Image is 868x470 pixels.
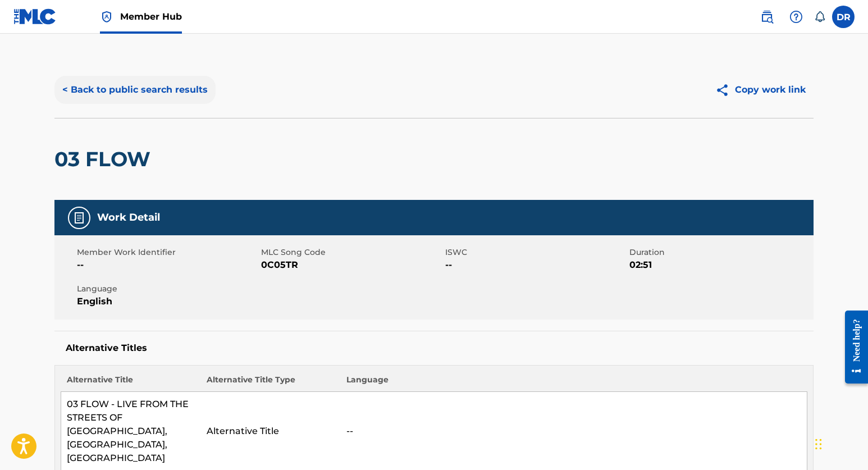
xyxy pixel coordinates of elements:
[77,283,258,295] span: Language
[756,6,778,28] a: Public Search
[341,374,807,392] th: Language
[707,76,814,104] button: Copy work link
[789,10,803,24] img: help
[629,258,811,272] span: 02:51
[13,8,57,25] img: MLC Logo
[77,247,258,258] span: Member Work Identifier
[760,10,774,24] img: search
[261,258,442,272] span: 0C05TR
[77,295,258,308] span: English
[77,258,258,272] span: --
[54,76,216,104] button: < Back to public search results
[261,247,442,258] span: MLC Song Code
[201,374,341,392] th: Alternative Title Type
[715,83,735,97] img: Copy work link
[445,258,627,272] span: --
[814,11,825,22] div: Notifications
[72,211,86,225] img: Work Detail
[97,211,160,224] h5: Work Detail
[629,247,811,258] span: Duration
[120,10,182,23] span: Member Hub
[832,6,855,28] div: User Menu
[61,374,201,392] th: Alternative Title
[100,10,113,24] img: Top Rightsholder
[837,299,868,395] iframe: Resource Center
[66,343,802,354] h5: Alternative Titles
[445,247,627,258] span: ISWC
[54,147,156,172] h2: 03 FLOW
[815,427,822,461] div: Drag
[812,416,868,470] iframe: Chat Widget
[785,6,807,28] div: Help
